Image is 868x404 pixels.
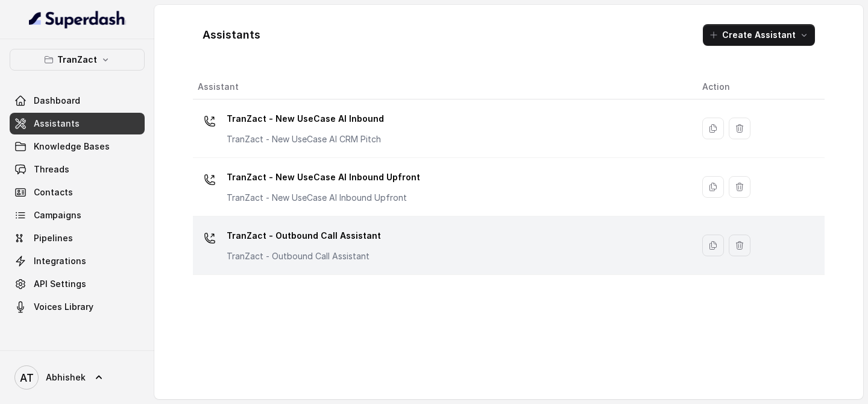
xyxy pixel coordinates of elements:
a: Pipelines [10,227,145,249]
h1: Assistants [203,25,260,45]
a: Contacts [10,181,145,203]
a: Dashboard [10,90,145,112]
a: Abhishek [10,361,145,394]
span: Integrations [34,255,86,267]
p: TranZact - Outbound Call Assistant [227,250,381,262]
span: Threads [34,163,69,175]
span: Pipelines [34,232,73,244]
a: Voices Library [10,296,145,318]
span: Voices Library [34,301,93,313]
button: TranZact [10,49,145,71]
span: Abhishek [46,371,86,383]
span: Dashboard [34,95,80,107]
a: API Settings [10,273,145,295]
span: Contacts [34,186,73,198]
a: Integrations [10,250,145,272]
span: Campaigns [34,209,81,221]
a: Campaigns [10,204,145,226]
p: TranZact - New UseCase AI CRM Pitch [227,133,384,145]
th: Action [693,75,825,99]
p: TranZact - Outbound Call Assistant [227,226,381,245]
p: TranZact - New UseCase AI Inbound Upfront [227,168,420,187]
a: Knowledge Bases [10,136,145,157]
a: Assistants [10,113,145,134]
button: Create Assistant [703,24,815,46]
span: Assistants [34,118,80,130]
p: TranZact - New UseCase AI Inbound [227,109,384,128]
a: Threads [10,159,145,180]
span: Knowledge Bases [34,140,110,153]
p: TranZact - New UseCase AI Inbound Upfront [227,192,420,204]
span: API Settings [34,278,86,290]
th: Assistant [193,75,693,99]
text: AT [20,371,34,384]
p: TranZact [57,52,97,67]
img: light.svg [29,10,126,29]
